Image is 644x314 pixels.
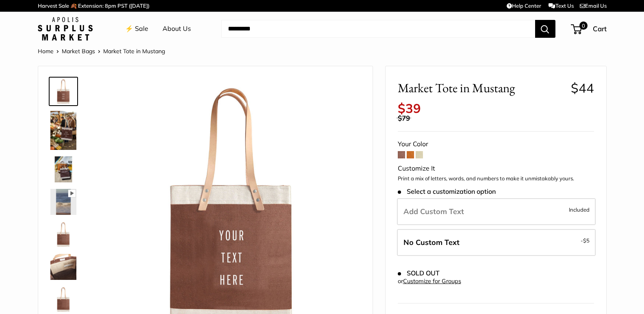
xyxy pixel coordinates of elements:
[593,24,607,33] span: Cart
[398,188,496,195] span: Select a customization option
[125,23,148,35] a: ⚡️ Sale
[398,175,594,183] p: Print a mix of letters, words, and numbers to make it unmistakably yours.
[535,20,555,38] button: Search
[50,111,76,150] img: Market Tote in Mustang
[398,100,421,116] span: $39
[403,207,464,216] span: Add Custom Text
[49,77,78,106] a: Market Tote in Mustang
[580,2,607,9] a: Email Us
[49,220,78,249] a: Market Tote in Mustang
[50,78,76,104] img: Market Tote in Mustang
[398,276,461,287] div: or
[50,189,76,215] img: Market Tote in Mustang
[398,269,440,277] span: SOLD OUT
[398,114,410,122] span: $79
[163,23,191,35] a: About Us
[398,138,594,150] div: Your Color
[507,2,541,9] a: Help Center
[403,238,460,247] span: No Custom Text
[50,221,76,247] img: Market Tote in Mustang
[583,237,590,244] span: $5
[397,229,596,256] label: Leave Blank
[38,48,54,55] a: Home
[103,48,165,55] span: Market Tote in Mustang
[569,205,590,214] span: Included
[571,80,594,96] span: $44
[49,109,78,152] a: Market Tote in Mustang
[579,22,587,30] span: 0
[572,22,607,35] a: 0 Cart
[49,155,78,184] a: Market Tote in Mustang
[221,20,535,38] input: Search...
[49,285,78,314] a: Market Tote in Mustang
[50,156,76,182] img: Market Tote in Mustang
[397,198,596,225] label: Add Custom Text
[49,252,78,282] a: Market Tote in Mustang
[398,80,565,95] span: Market Tote in Mustang
[50,286,76,312] img: Market Tote in Mustang
[49,187,78,217] a: Market Tote in Mustang
[38,17,93,41] img: Apolis: Surplus Market
[398,162,594,175] div: Customize It
[38,46,165,56] nav: Breadcrumb
[581,236,590,245] span: -
[549,2,573,9] a: Text Us
[50,254,76,280] img: Market Tote in Mustang
[403,277,461,285] a: Customize for Groups
[62,48,95,55] a: Market Bags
